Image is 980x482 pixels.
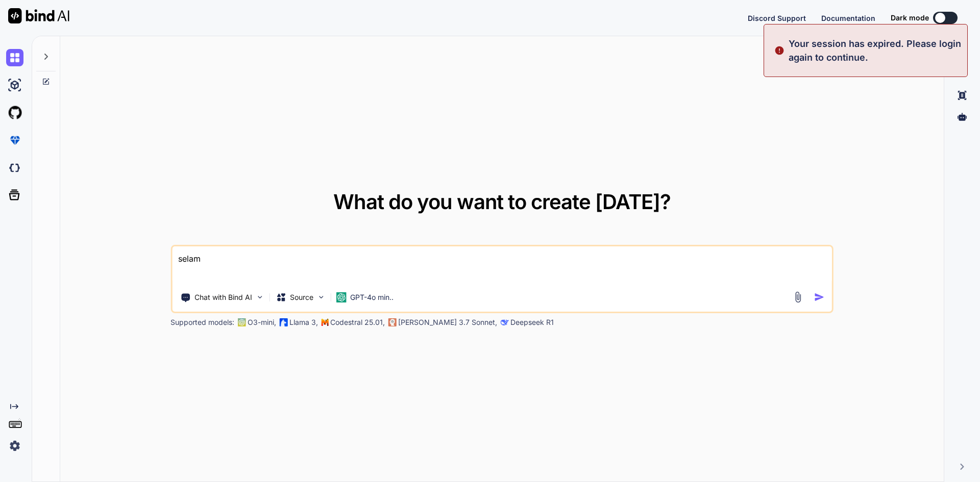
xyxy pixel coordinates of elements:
img: darkCloudIdeIcon [6,159,23,176]
img: chat [6,49,23,66]
img: Bind AI [8,8,69,23]
img: settings [6,437,23,454]
p: Codestral 25.01, [330,317,385,327]
span: What do you want to create [DATE]? [333,189,671,214]
p: [PERSON_NAME] 3.7 Sonnet, [398,317,497,327]
img: claude [388,318,396,326]
img: attachment [792,291,804,303]
img: claude [500,318,508,326]
img: githubLight [6,104,23,121]
img: icon [814,292,825,302]
span: Documentation [821,14,875,22]
img: Pick Tools [255,293,264,301]
p: Supported models: [170,317,234,327]
p: Source [290,292,313,302]
p: Chat with Bind AI [194,292,252,302]
button: Discord Support [748,13,806,23]
p: Your session has expired. Please login again to continue. [789,37,961,64]
p: GPT-4o min.. [350,292,394,302]
p: Deepseek R1 [510,317,554,327]
img: ai-studio [6,77,23,94]
img: Pick Models [316,293,325,301]
p: Llama 3, [289,317,318,327]
textarea: selam [172,246,832,284]
button: Documentation [821,13,875,23]
img: Llama2 [279,318,287,326]
p: O3-mini, [248,317,276,327]
span: Discord Support [748,14,806,22]
span: Dark mode [891,13,929,23]
img: alert [774,37,785,64]
img: premium [6,132,23,149]
img: GPT-4o mini [336,292,346,302]
img: GPT-4 [237,318,246,326]
img: Mistral-AI [321,319,328,326]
